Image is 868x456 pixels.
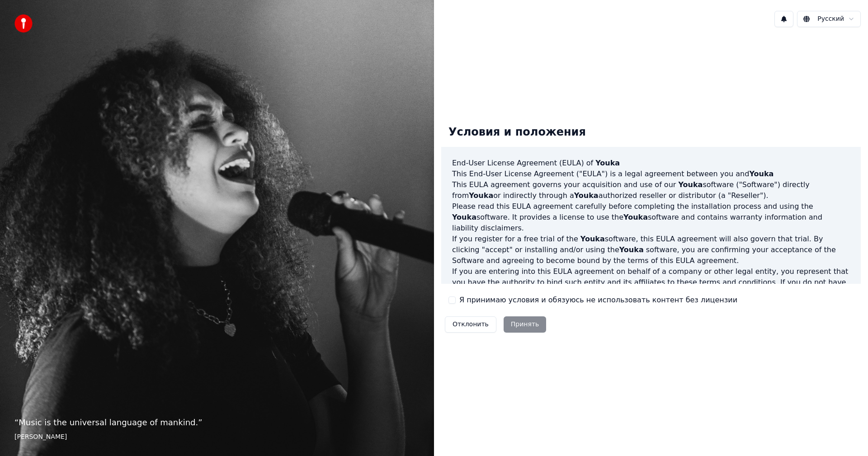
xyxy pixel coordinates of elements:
[749,169,774,178] span: Youka
[469,191,493,200] span: Youka
[623,213,648,221] span: Youka
[14,14,33,33] img: youka
[14,432,420,442] footer: [PERSON_NAME]
[452,179,850,201] p: This EULA agreement governs your acquisition and use of our software ("Software") directly from o...
[441,118,593,147] div: Условия и положения
[595,159,620,167] span: Youka
[452,266,850,310] p: If you are entering into this EULA agreement on behalf of a company or other legal entity, you re...
[459,295,737,306] label: Я принимаю условия и обязуюсь не использовать контент без лицензии
[452,213,476,221] span: Youka
[678,180,703,189] span: Youka
[580,235,605,243] span: Youka
[452,201,850,234] p: Please read this EULA agreement carefully before completing the installation process and using th...
[452,169,850,179] p: This End-User License Agreement ("EULA") is a legal agreement between you and
[452,234,850,266] p: If you register for a free trial of the software, this EULA agreement will also govern that trial...
[14,416,420,429] p: “ Music is the universal language of mankind. ”
[574,191,599,200] span: Youka
[445,316,496,333] button: Отклонить
[452,158,850,169] h3: End-User License Agreement (EULA) of
[619,245,644,254] span: Youka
